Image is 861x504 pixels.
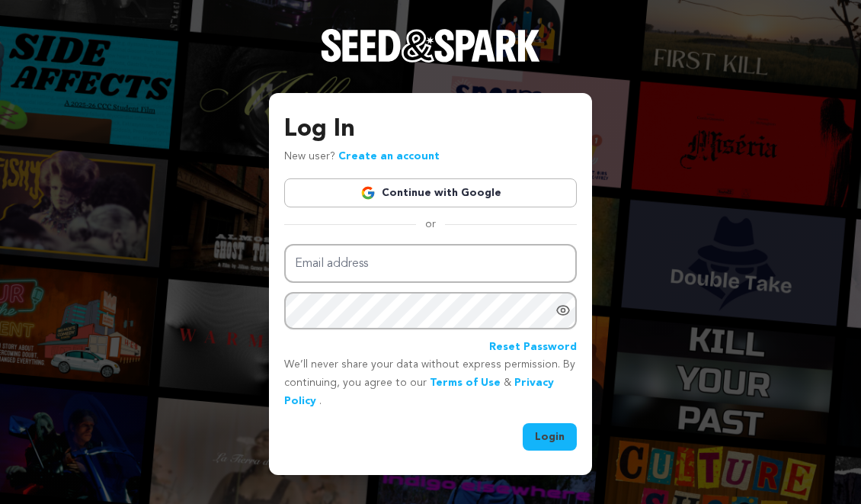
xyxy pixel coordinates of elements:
a: Terms of Use [430,377,501,388]
a: Show password as plain text. Warning: this will display your password on the screen. [555,303,571,318]
h3: Log In [284,111,577,148]
p: New user? [284,148,440,166]
p: We’ll never share your data without express permission. By continuing, you agree to our & . [284,356,577,410]
input: Email address [284,244,577,283]
a: Continue with Google [284,178,577,207]
img: Google logo [360,185,376,201]
a: Create an account [338,151,440,162]
img: Seed&Spark Logo [321,29,540,63]
button: Login [523,423,577,451]
a: Reset Password [489,339,577,357]
span: or [416,217,445,232]
a: Seed&Spark Homepage [321,29,540,93]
